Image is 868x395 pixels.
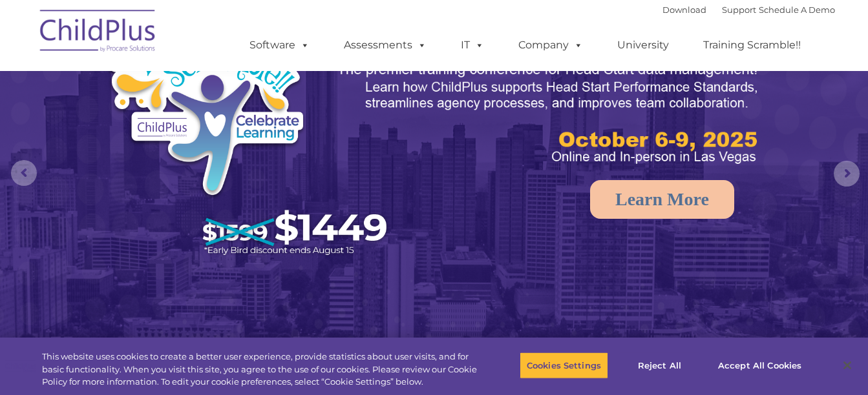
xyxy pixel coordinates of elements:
a: Training Scramble!! [690,32,814,58]
font: | [662,5,835,15]
a: Company [505,32,596,58]
button: Accept All Cookies [711,352,809,379]
a: Software [237,32,323,58]
a: Assessments [331,32,439,58]
button: Cookies Settings [520,352,608,379]
a: University [604,32,682,58]
img: ChildPlus by Procare Solutions [34,1,163,65]
a: Schedule A Demo [759,5,835,15]
button: Reject All [619,352,700,379]
div: This website uses cookies to create a better user experience, provide statistics about user visit... [42,350,478,389]
span: Phone number [180,138,235,148]
a: Learn More [590,180,734,219]
a: Download [662,5,706,15]
a: IT [448,32,497,58]
span: Last name [180,85,219,95]
a: Support [722,5,756,15]
button: Close [833,351,862,380]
